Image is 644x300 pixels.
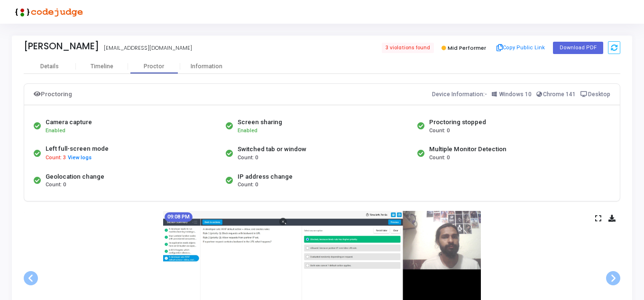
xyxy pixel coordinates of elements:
[238,127,258,134] span: Enabled
[104,44,192,52] div: [EMAIL_ADDRESS][DOMAIN_NAME]
[448,44,486,52] span: Mid Performer
[382,43,434,53] span: 3 violations found
[543,91,576,98] span: Chrome 141
[34,89,72,100] div: Proctoring
[429,118,486,127] div: Proctoring stopped
[553,42,603,54] button: Download PDF
[46,118,92,127] div: Camera capture
[238,154,258,162] span: Count: 0
[46,144,109,154] div: Left full-screen mode
[238,181,258,189] span: Count: 0
[46,127,65,134] span: Enabled
[24,41,99,52] div: [PERSON_NAME]
[12,2,83,21] img: logo
[238,172,293,182] div: IP address change
[91,63,113,70] div: Timeline
[67,154,92,163] button: View logs
[46,154,66,162] span: Count: 3
[128,63,180,70] div: Proctor
[429,154,450,162] span: Count: 0
[165,212,193,222] mat-chip: 09:08 PM
[499,91,532,98] span: Windows 10
[40,63,59,70] div: Details
[432,89,611,100] div: Device Information:-
[238,118,282,127] div: Screen sharing
[494,41,548,55] button: Copy Public Link
[238,145,306,154] div: Switched tab or window
[429,127,450,135] span: Count: 0
[46,181,66,189] span: Count: 0
[429,145,506,154] div: Multiple Monitor Detection
[46,172,104,182] div: Geolocation change
[588,91,610,98] span: Desktop
[180,63,232,70] div: Information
